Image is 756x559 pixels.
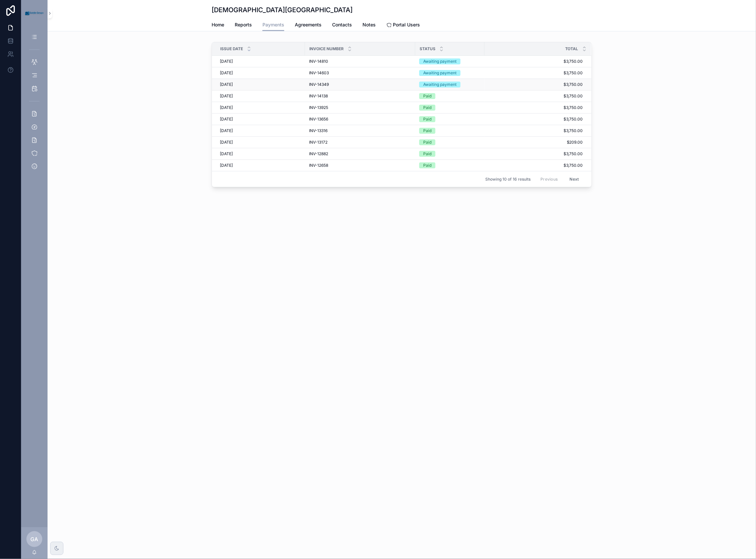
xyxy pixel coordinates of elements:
[220,46,243,52] span: Issue date
[565,174,584,184] button: Next
[25,11,44,15] img: App logo
[485,82,583,87] a: $3,750.00
[220,70,301,76] a: [DATE]
[262,21,284,28] span: Payments
[309,93,411,99] a: INV-14138
[419,162,481,168] a: Paid
[309,151,328,157] span: INV-12882
[309,128,327,133] span: INV-13316
[212,19,224,32] a: Home
[419,151,481,157] a: Paid
[485,151,583,157] a: $3,750.00
[220,93,301,99] a: [DATE]
[235,21,252,28] span: Reports
[485,128,583,133] a: $3,750.00
[419,70,481,76] a: Awaiting payment
[220,151,301,157] a: [DATE]
[309,59,328,64] span: INV-14810
[220,140,301,145] a: [DATE]
[485,117,583,122] a: $3,750.00
[309,151,411,157] a: INV-12882
[419,93,481,99] a: Paid
[262,19,284,31] a: Payments
[423,139,431,145] div: Paid
[220,82,233,87] span: [DATE]
[423,58,457,64] div: Awaiting payment
[220,140,233,145] span: [DATE]
[220,59,233,64] span: [DATE]
[31,535,38,543] span: GA
[295,19,322,32] a: Agreements
[332,19,352,32] a: Contacts
[220,82,301,87] a: [DATE]
[332,21,352,28] span: Contacts
[220,163,233,168] span: [DATE]
[423,105,431,111] div: Paid
[309,82,329,87] span: INV-14349
[485,59,583,64] a: $3,750.00
[485,163,583,168] a: $3,750.00
[423,151,431,157] div: Paid
[220,163,301,168] a: [DATE]
[309,140,411,145] a: INV-13172
[423,162,431,168] div: Paid
[386,19,420,32] a: Portal Users
[309,59,411,64] a: INV-14810
[419,82,481,87] a: Awaiting payment
[309,140,327,145] span: INV-13172
[423,82,457,87] div: Awaiting payment
[220,117,233,122] span: [DATE]
[309,105,411,110] a: INV-13925
[419,139,481,145] a: Paid
[423,116,431,122] div: Paid
[220,93,233,99] span: [DATE]
[309,70,329,76] span: INV-14603
[423,93,431,99] div: Paid
[309,117,328,122] span: INV-13656
[362,21,376,28] span: Notes
[565,46,578,52] span: Total
[220,105,233,110] span: [DATE]
[419,105,481,111] a: Paid
[485,93,583,99] a: $3,750.00
[220,128,301,133] a: [DATE]
[419,116,481,122] a: Paid
[309,46,344,52] span: Invoice Number
[220,128,233,133] span: [DATE]
[423,70,457,76] div: Awaiting payment
[220,70,233,76] span: [DATE]
[309,117,411,122] a: INV-13656
[362,19,376,32] a: Notes
[212,5,353,15] h1: [DEMOGRAPHIC_DATA][GEOGRAPHIC_DATA]
[309,163,328,168] span: INV-12658
[485,70,583,76] a: $3,750.00
[419,128,481,134] a: Paid
[309,82,411,87] a: INV-14349
[220,105,301,110] a: [DATE]
[309,163,411,168] a: INV-12658
[21,26,48,181] div: scrollable content
[485,140,583,145] a: $209.00
[212,21,224,28] span: Home
[235,19,252,32] a: Reports
[309,70,411,76] a: INV-14603
[485,177,531,182] span: Showing 10 of 16 results
[309,105,328,110] span: INV-13925
[295,21,322,28] span: Agreements
[309,93,328,99] span: INV-14138
[423,128,431,134] div: Paid
[220,151,233,157] span: [DATE]
[420,46,435,52] span: Status
[419,58,481,64] a: Awaiting payment
[485,105,583,110] a: $3,750.00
